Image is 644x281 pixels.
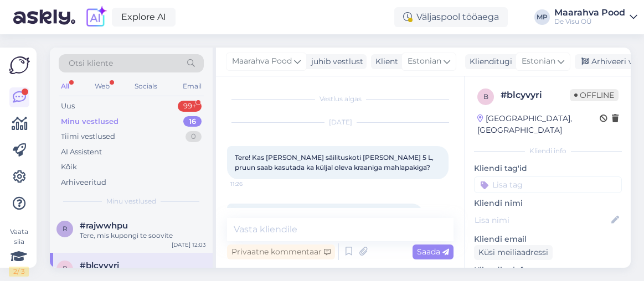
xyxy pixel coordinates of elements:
[9,267,29,277] div: 2 / 3
[61,147,102,158] div: AI Assistent
[61,162,77,173] div: Kõik
[232,55,292,67] span: Maarahva Pood
[477,113,600,136] div: [GEOGRAPHIC_DATA], [GEOGRAPHIC_DATA]
[132,79,159,93] div: Socials
[474,245,553,260] div: Küsi meiliaadressi
[106,196,156,206] span: Minu vestlused
[227,244,335,259] div: Privaatne kommentaar
[61,116,119,127] div: Minu vestlused
[554,8,637,26] a: Maarahva PoodDe Visu OÜ
[408,55,441,67] span: Estonian
[394,7,508,27] div: Väljaspool tööaega
[465,56,512,67] div: Klienditugi
[92,79,112,93] div: Web
[554,17,625,26] div: De Visu OÜ
[61,177,106,188] div: Arhiveeritud
[474,176,622,193] input: Lisa tag
[61,131,115,142] div: Tiimi vestlused
[230,180,272,188] span: 11:26
[63,264,68,273] span: b
[9,227,29,277] div: Vaata siia
[181,79,204,93] div: Email
[84,6,107,29] img: explore-ai
[183,116,202,127] div: 16
[474,163,622,174] p: Kliendi tag'id
[483,92,488,101] span: b
[61,101,75,112] div: Uus
[474,197,622,209] p: Kliendi nimi
[186,131,202,142] div: 0
[227,94,454,104] div: Vestlus algas
[474,233,622,245] p: Kliendi email
[235,153,435,171] span: Tere! Kas [PERSON_NAME] säilituskoti [PERSON_NAME] 5 L, pruun saab kasutada ka küljal oleva kraan...
[417,247,449,257] span: Saada
[534,9,550,25] div: MP
[501,89,570,102] div: # blcyvyri
[474,146,622,156] div: Kliendi info
[59,79,71,93] div: All
[178,101,202,112] div: 99+
[570,89,619,101] span: Offline
[172,241,206,249] div: [DATE] 12:03
[227,117,454,127] div: [DATE]
[554,8,625,17] div: Maarahva Pood
[371,56,398,67] div: Klient
[80,221,128,231] span: #rajwwhpu
[474,264,622,276] p: Kliendi telefon
[9,56,30,74] img: Askly Logo
[80,261,119,270] span: #blcyvyri
[80,231,206,241] div: Tere, mis kupongi te soovite
[475,214,609,226] input: Lisa nimi
[69,58,113,69] span: Otsi kliente
[63,225,68,233] span: r
[112,8,176,27] a: Explore AI
[522,55,555,67] span: Estonian
[307,56,363,67] div: juhib vestlust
